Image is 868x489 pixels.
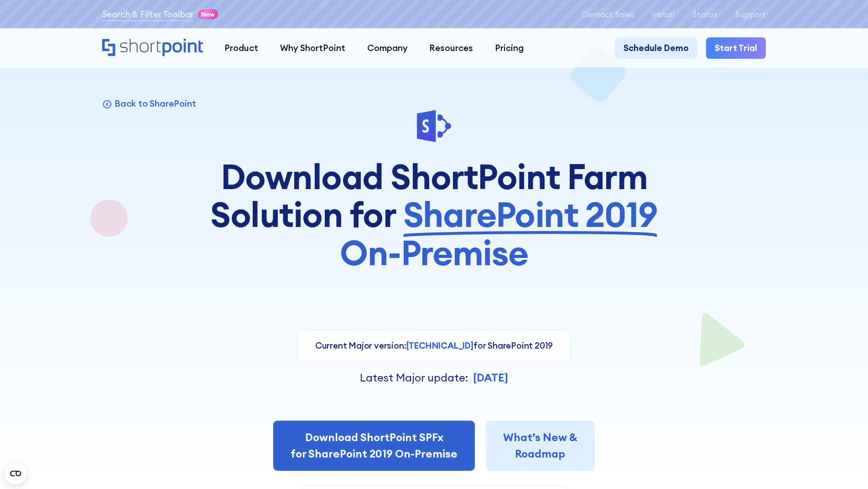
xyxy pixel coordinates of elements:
a: Pricing [484,37,535,59]
a: Schedule Demo [615,37,697,59]
a: Company [356,37,419,59]
span: SharePoint 2019 [403,196,658,234]
a: Why ShortPoint [269,37,356,59]
div: Company [367,41,408,55]
p: Latest Major update: [360,370,468,386]
a: Back to SharePoint [102,98,196,109]
a: Search & Filter Toolbar [102,8,194,21]
a: Home [102,39,203,57]
a: Start Trial [706,37,766,59]
a: Status [692,10,717,19]
a: Download ShortPoint SPFxfor SharePoint 2019 On-Premise [273,421,475,470]
p: Back to SharePoint [114,98,196,109]
div: Why ShortPoint [280,41,345,55]
span: Solution for [210,196,396,234]
a: Contact Sales [582,10,634,19]
iframe: Chat Widget [822,445,868,489]
a: Product [214,37,270,59]
a: Install [652,10,675,19]
h1: Download ShortPoint Farm [206,158,662,272]
a: Resources [418,37,484,59]
div: Resources [429,41,473,55]
div: Pricing [495,41,524,55]
p: Current Major version: for SharePoint 2019 [315,339,553,352]
strong: [DATE] [473,371,508,384]
div: Product [224,41,258,55]
span: [TECHNICAL_ID] [406,340,473,351]
span: On-Premise [340,234,528,272]
button: Open CMP widget [5,463,26,484]
a: Support [735,10,766,19]
a: What’s New &Roadmap [486,421,595,470]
